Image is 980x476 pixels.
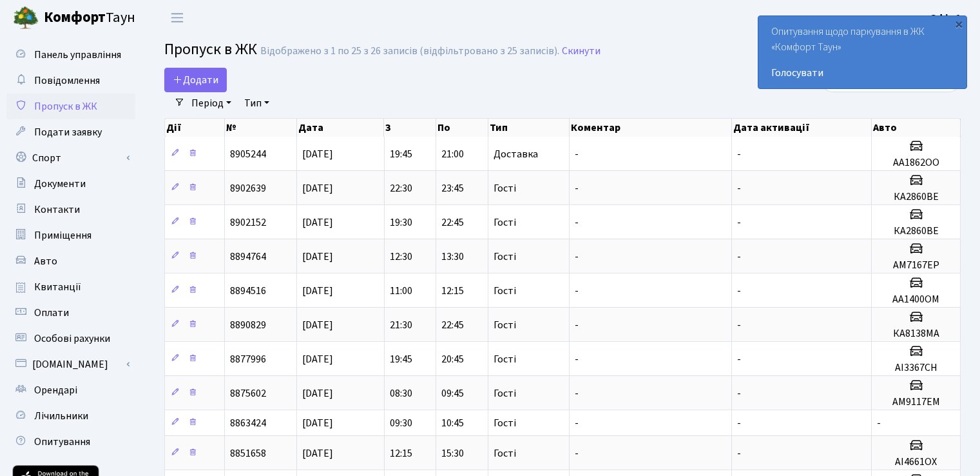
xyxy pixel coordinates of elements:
span: Документи [34,177,86,191]
a: Повідомлення [6,68,135,94]
h5: АІ3367СН [877,362,955,374]
span: - [575,250,579,264]
a: Приміщення [6,223,135,248]
span: Гості [494,286,516,296]
span: Гості [494,418,516,428]
b: Комфорт [44,7,106,28]
a: Додати [164,68,227,92]
th: З [384,119,436,137]
span: - [737,386,741,401]
a: Документи [6,171,135,197]
span: [DATE] [302,446,333,461]
h5: АМ7167ЕР [877,259,955,272]
span: Гості [494,252,516,262]
span: - [737,416,741,430]
span: - [575,318,579,332]
span: Подати заявку [34,125,102,139]
a: Скинути [562,45,600,57]
span: Додати [173,73,218,87]
span: Гості [494,183,516,193]
span: 8905244 [230,147,266,161]
th: № [225,119,296,137]
span: [DATE] [302,215,333,230]
span: - [575,446,579,461]
span: - [575,181,579,195]
span: Таун [44,7,135,29]
span: - [737,352,741,366]
span: 8851658 [230,446,266,461]
span: Авто [34,254,57,268]
span: 22:45 [441,215,464,230]
span: 09:30 [390,416,412,430]
span: 12:15 [441,284,464,298]
span: 8894516 [230,284,266,298]
span: - [737,446,741,461]
span: 8902639 [230,181,266,195]
span: 19:45 [390,147,412,161]
span: Квитанції [34,280,81,294]
span: - [877,416,881,430]
span: Приміщення [34,228,91,243]
a: Особові рахунки [6,326,135,352]
span: 8875602 [230,386,266,401]
h5: АМ9117ЕМ [877,396,955,408]
span: Орендарі [34,383,77,397]
span: Гості [494,388,516,399]
span: [DATE] [302,318,333,332]
h5: КА2860ВЕ [877,191,955,203]
a: Лічильники [6,403,135,429]
span: - [737,284,741,298]
span: [DATE] [302,386,333,401]
span: 19:30 [390,215,412,230]
span: - [737,250,741,264]
span: [DATE] [302,416,333,430]
a: Період [186,92,236,114]
span: 15:30 [441,446,464,461]
span: Доставка [494,149,538,159]
span: - [737,215,741,230]
b: Офіс 1. [930,11,965,25]
span: 23:45 [441,181,464,195]
a: Офіс 1. [930,10,965,26]
span: 09:45 [441,386,464,401]
th: Дата активації [732,119,872,137]
span: Опитування [34,435,90,449]
a: Оплати [6,300,135,326]
h5: АА1862ОО [877,157,955,169]
span: [DATE] [302,352,333,366]
span: Панель управління [34,48,121,62]
span: - [575,386,579,401]
a: Контакти [6,197,135,223]
span: [DATE] [302,147,333,161]
span: 12:30 [390,250,412,264]
span: 8877996 [230,352,266,366]
span: 8894764 [230,250,266,264]
span: Пропуск в ЖК [164,38,257,61]
a: Опитування [6,429,135,455]
span: 21:30 [390,318,412,332]
span: Повідомлення [34,74,100,88]
span: Гості [494,217,516,228]
span: - [575,352,579,366]
span: 08:30 [390,386,412,401]
a: Подати заявку [6,119,135,145]
span: Особові рахунки [34,332,110,346]
span: - [575,215,579,230]
th: Коментар [570,119,732,137]
a: Квитанції [6,274,135,300]
span: - [737,181,741,195]
span: - [737,147,741,161]
a: Голосувати [771,65,954,81]
span: 20:45 [441,352,464,366]
a: Панель управління [6,42,135,68]
th: Авто [872,119,961,137]
th: Дата [297,119,385,137]
span: Гості [494,354,516,364]
span: - [575,284,579,298]
span: 22:30 [390,181,412,195]
img: logo.png [13,5,39,31]
span: 19:45 [390,352,412,366]
a: Авто [6,248,135,274]
span: Пропуск в ЖК [34,99,97,114]
h5: АІ4661ОХ [877,456,955,468]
